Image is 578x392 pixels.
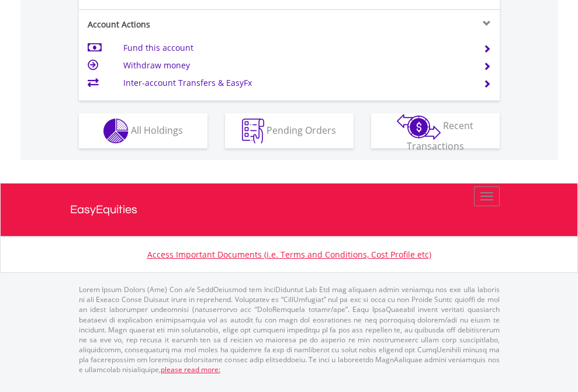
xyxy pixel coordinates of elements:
[266,123,336,136] span: Pending Orders
[242,119,264,144] img: pending_instructions-wht.png
[123,74,469,92] td: Inter-account Transfers & EasyFx
[123,39,469,57] td: Fund this account
[79,113,207,148] button: All Holdings
[79,285,500,374] p: Lorem Ipsum Dolors (Ame) Con a/e SeddOeiusmod tem InciDiduntut Lab Etd mag aliquaen admin veniamq...
[371,113,500,148] button: Recent Transactions
[397,114,441,140] img: transactions-zar-wht.png
[79,19,289,30] div: Account Actions
[161,365,220,374] a: please read more:
[225,113,354,148] button: Pending Orders
[147,249,431,260] a: Access Important Documents (i.e. Terms and Conditions, Cost Profile etc)
[131,123,183,136] span: All Holdings
[103,119,129,144] img: holdings-wht.png
[70,183,508,236] a: EasyEquities
[123,57,469,74] td: Withdraw money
